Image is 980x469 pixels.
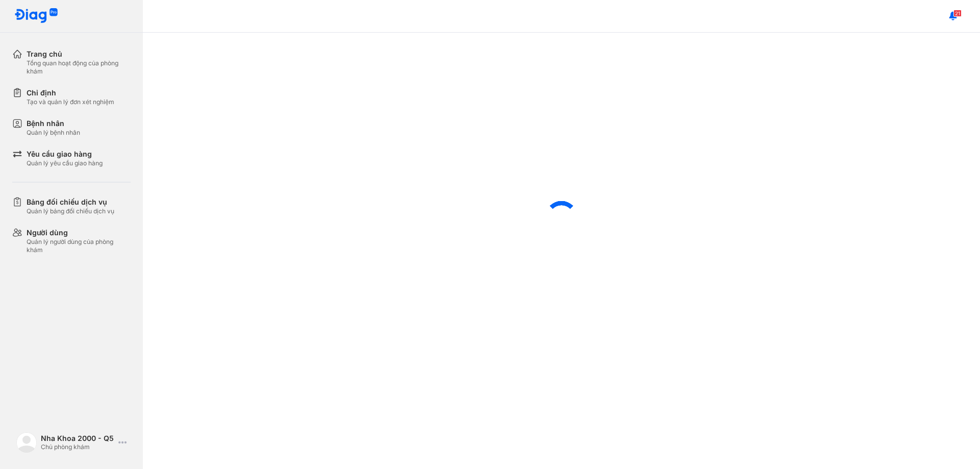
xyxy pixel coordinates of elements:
[27,98,114,106] div: Tạo và quản lý đơn xét nghiệm
[27,159,103,167] div: Quản lý yêu cầu giao hàng
[27,129,80,137] div: Quản lý bệnh nhân
[27,49,131,59] div: Trang chủ
[27,88,114,98] div: Chỉ định
[27,59,131,76] div: Tổng quan hoạt động của phòng khám
[16,432,37,453] img: logo
[953,10,962,17] span: 21
[27,197,114,207] div: Bảng đối chiếu dịch vụ
[27,118,80,129] div: Bệnh nhân
[41,443,114,451] div: Chủ phòng khám
[41,434,114,443] div: Nha Khoa 2000 - Q5
[27,149,103,159] div: Yêu cầu giao hàng
[27,238,131,254] div: Quản lý người dùng của phòng khám
[27,207,114,215] div: Quản lý bảng đối chiếu dịch vụ
[14,8,58,24] img: logo
[27,228,131,238] div: Người dùng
